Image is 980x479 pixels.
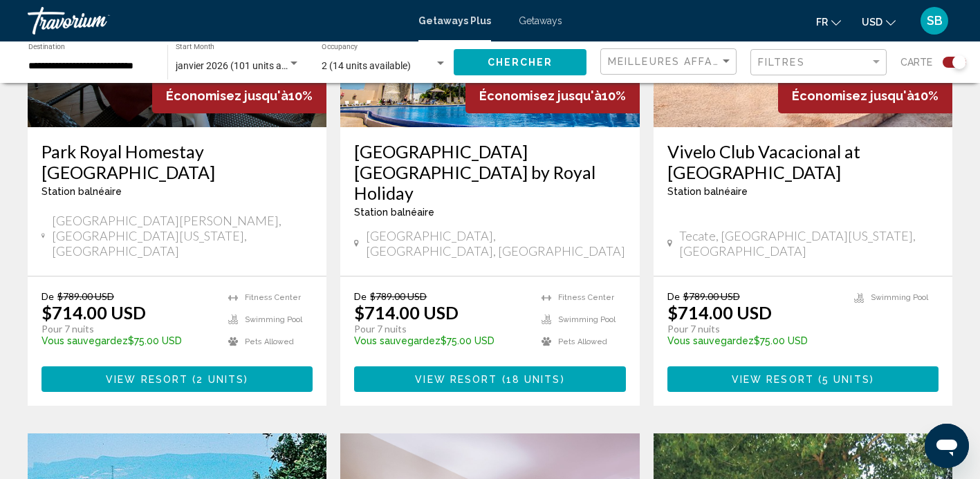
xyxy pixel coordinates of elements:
p: $714.00 USD [354,302,459,323]
span: ( ) [188,374,248,385]
span: Pets Allowed [245,337,294,346]
span: Vous sauvegardez [354,335,441,346]
button: View Resort(2 units) [41,366,313,392]
span: 5 units [822,374,870,385]
a: Getaways [519,15,562,26]
span: [GEOGRAPHIC_DATA], [GEOGRAPHIC_DATA], [GEOGRAPHIC_DATA] [366,228,626,259]
span: View Resort [106,374,188,385]
p: Pour 7 nuits [354,323,527,335]
span: Filtres [758,57,805,68]
span: De [354,290,367,302]
span: Tecate, [GEOGRAPHIC_DATA][US_STATE], [GEOGRAPHIC_DATA] [679,228,939,259]
p: $714.00 USD [667,302,772,323]
p: $75.00 USD [41,335,214,346]
span: Station balnéaire [41,186,122,197]
p: $75.00 USD [354,335,527,346]
span: De [667,290,680,302]
span: 2 units [196,374,244,385]
span: Meilleures affaires [608,56,739,67]
span: $789.00 USD [683,290,740,302]
span: Économisez jusqu'à [166,88,288,103]
span: Swimming Pool [558,315,616,324]
span: [GEOGRAPHIC_DATA][PERSON_NAME], [GEOGRAPHIC_DATA][US_STATE], [GEOGRAPHIC_DATA] [52,213,313,259]
span: Station balnéaire [667,186,748,197]
button: Change language [816,12,841,32]
span: View Resort [732,374,814,385]
span: ( ) [497,374,564,385]
span: 2 (14 units available) [322,60,411,71]
span: Fitness Center [558,293,614,302]
div: 10% [778,78,952,113]
iframe: Bouton de lancement de la fenêtre de messagerie [925,424,969,468]
span: Vous sauvegardez [41,335,128,346]
mat-select: Sort by [608,56,732,68]
button: Filter [750,48,887,77]
span: De [41,290,54,302]
span: USD [862,17,882,28]
span: fr [816,17,828,28]
div: 10% [152,78,326,113]
span: Fitness Center [245,293,301,302]
span: Économisez jusqu'à [792,88,914,103]
a: [GEOGRAPHIC_DATA] [GEOGRAPHIC_DATA] by Royal Holiday [354,141,625,203]
span: 18 units [506,374,561,385]
span: $789.00 USD [57,290,114,302]
span: Swimming Pool [245,315,302,324]
button: Change currency [862,12,896,32]
span: Vous sauvegardez [667,335,754,346]
span: Chercher [488,57,553,68]
span: $789.00 USD [370,290,427,302]
p: $75.00 USD [667,335,840,346]
button: View Resort(18 units) [354,366,625,392]
a: Vivelo Club Vacacional at [GEOGRAPHIC_DATA] [667,141,939,182]
p: Pour 7 nuits [41,323,214,335]
span: Carte [900,53,932,72]
span: SB [927,14,943,28]
button: Chercher [454,49,586,75]
div: 10% [465,78,640,113]
p: Pour 7 nuits [667,323,840,335]
span: Swimming Pool [871,293,928,302]
button: View Resort(5 units) [667,366,939,392]
span: Station balnéaire [354,207,434,218]
a: Getaways Plus [418,15,491,26]
span: janvier 2026 (101 units available) [176,60,317,71]
span: Pets Allowed [558,337,607,346]
span: Économisez jusqu'à [479,88,602,103]
p: $714.00 USD [41,302,146,323]
button: User Menu [916,6,952,35]
span: ( ) [814,374,874,385]
span: View Resort [415,374,497,385]
a: Travorium [28,7,405,35]
a: Park Royal Homestay [GEOGRAPHIC_DATA] [41,141,313,182]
